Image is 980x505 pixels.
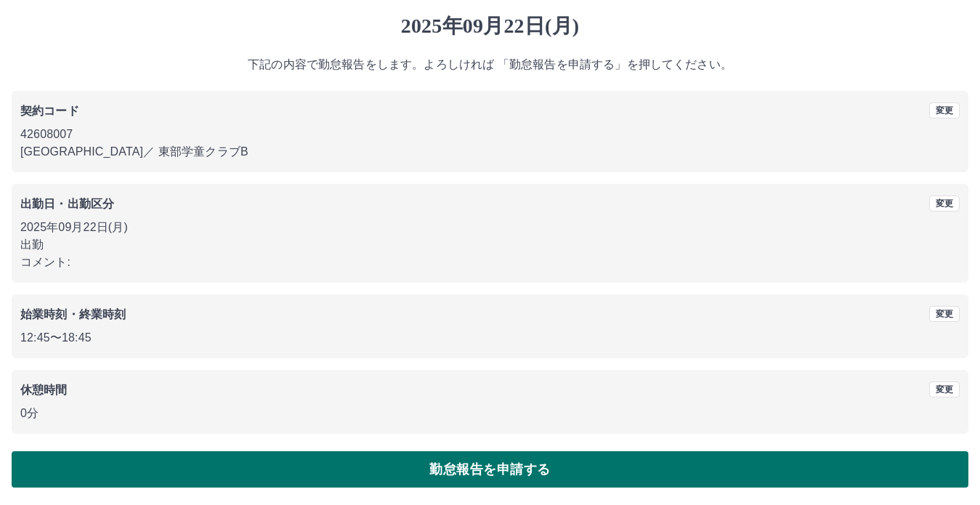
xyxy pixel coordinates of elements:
[929,195,960,211] button: 変更
[20,405,960,422] p: 0分
[20,254,960,271] p: コメント:
[20,143,960,161] p: [GEOGRAPHIC_DATA] ／ 東部学童クラブB
[20,105,79,117] b: 契約コード
[929,306,960,322] button: 変更
[12,451,968,488] button: 勤怠報告を申請する
[20,308,126,320] b: 始業時刻・終業時刻
[929,102,960,118] button: 変更
[20,126,960,143] p: 42608007
[12,14,968,39] h1: 2025年09月22日(月)
[20,236,960,254] p: 出勤
[929,381,960,397] button: 変更
[20,329,960,347] p: 12:45 〜 18:45
[20,384,68,396] b: 休憩時間
[12,56,968,73] p: 下記の内容で勤怠報告をします。よろしければ 「勤怠報告を申請する」を押してください。
[20,219,960,236] p: 2025年09月22日(月)
[20,198,114,210] b: 出勤日・出勤区分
